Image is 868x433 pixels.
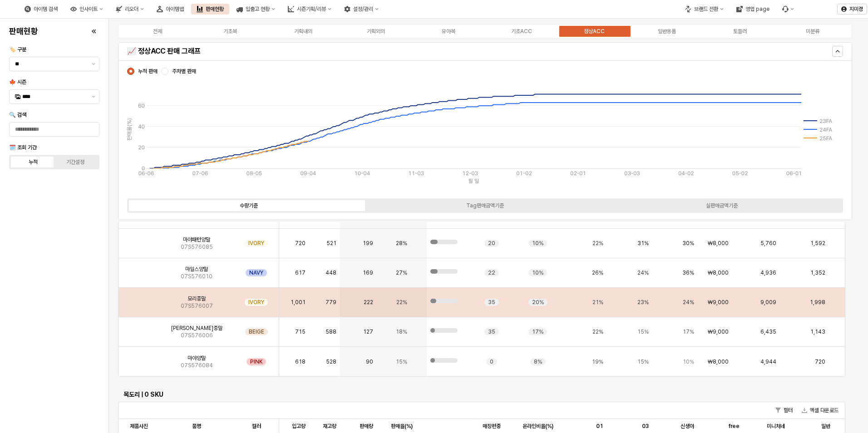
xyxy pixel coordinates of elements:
span: 0 [490,358,493,365]
span: [PERSON_NAME]중말 [171,325,222,332]
span: 제품사진 [130,423,148,430]
button: 입출고 현황 [231,4,281,15]
div: 브랜드 전환 [694,6,718,12]
span: IVORY [248,240,264,247]
span: 판매율(%) [391,423,413,430]
div: 기초복 [223,28,237,34]
span: 10% [532,269,543,276]
span: 07S576084 [181,362,213,369]
div: 리오더 [110,4,149,15]
button: 브랜드 전환 [680,4,729,15]
span: 15% [637,328,649,335]
span: 15% [396,358,407,365]
span: 4,936 [760,269,776,276]
span: 24% [683,299,694,306]
span: 199 [363,240,373,247]
div: Menu item 6 [777,4,799,15]
span: 03 [642,423,649,430]
span: 1,352 [810,269,825,276]
span: 21% [592,299,603,306]
p: 지미경 [849,5,863,13]
div: 아이템 검색 [19,4,63,15]
span: 07S576010 [181,273,212,280]
label: 토들러 [703,27,776,35]
span: 온라인비율(%) [523,423,553,430]
div: 정상ACC [584,28,605,34]
span: 4,944 [760,358,776,365]
span: 누적 판매 [138,68,158,75]
span: 1,592 [810,240,825,247]
span: 마야양말 [187,354,206,362]
label: 정상ACC [558,27,631,35]
span: 6,435 [760,328,776,335]
div: 리오더 [125,6,138,12]
label: 전체 [121,27,194,35]
button: 엑셀 다운로드 [798,405,842,416]
span: 779 [325,299,336,306]
span: 마야패턴양말 [183,236,210,243]
button: 제안 사항 표시 [88,57,99,71]
button: 인사이트 [65,4,108,15]
button: 판매현황 [191,4,229,15]
span: 20% [532,299,544,306]
span: 26% [592,269,603,276]
label: 누적 [12,158,54,166]
button: Hide [832,46,843,57]
div: 영업 page [745,6,769,12]
span: 22% [592,328,603,335]
span: 22% [396,299,407,306]
span: 222 [364,299,373,306]
span: 07S576007 [181,302,213,310]
span: 17% [532,328,543,335]
h5: 📈 정상ACC 판매 그래프 [127,47,662,56]
div: 전체 [153,28,162,34]
span: BEIGE [249,328,264,335]
button: 필터 [772,405,796,416]
label: Tag판매금액기준 [367,202,603,210]
label: 기초ACC [485,27,557,35]
div: 영업 page [731,4,775,15]
span: NAVY [249,269,263,276]
span: 35 [488,299,495,306]
span: 22% [592,240,603,247]
span: 720 [295,240,306,247]
div: 인사이트 [79,6,98,12]
span: 720 [815,358,825,365]
span: 23% [637,299,649,306]
span: 35 [488,328,495,335]
span: 17% [683,328,694,335]
span: 매장편중 [483,423,501,430]
div: 설정/관리 [353,6,373,12]
span: 1,001 [291,299,306,306]
div: 기획외의 [367,28,385,34]
span: IVORY [248,299,264,306]
div: 토들러 [733,28,747,34]
span: 36% [682,269,694,276]
div: 미분류 [806,28,819,34]
span: 27% [396,269,407,276]
span: 🗓️ 조회 기간 [9,144,37,151]
span: 31% [637,240,649,247]
main: App Frame [109,19,868,433]
button: 제안 사항 표시 [88,90,99,103]
span: 판매량 [360,423,373,430]
button: 아이템맵 [151,4,189,15]
span: 재고량 [323,423,336,430]
span: 품명 [192,423,201,430]
span: 521 [326,240,336,247]
span: ₩8,000 [708,240,729,247]
div: 기초ACC [511,28,532,34]
span: 90 [366,358,373,365]
div: 시즌기획/리뷰 [297,6,326,12]
span: 448 [325,269,336,276]
span: 주차별 판매 [172,68,196,75]
span: 618 [295,358,306,365]
span: 1,998 [810,299,825,306]
div: 기간설정 [66,159,84,165]
div: 입출고 현황 [246,6,270,12]
span: 🏷️ 구분 [9,46,26,53]
span: ₩9,000 [708,299,729,306]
